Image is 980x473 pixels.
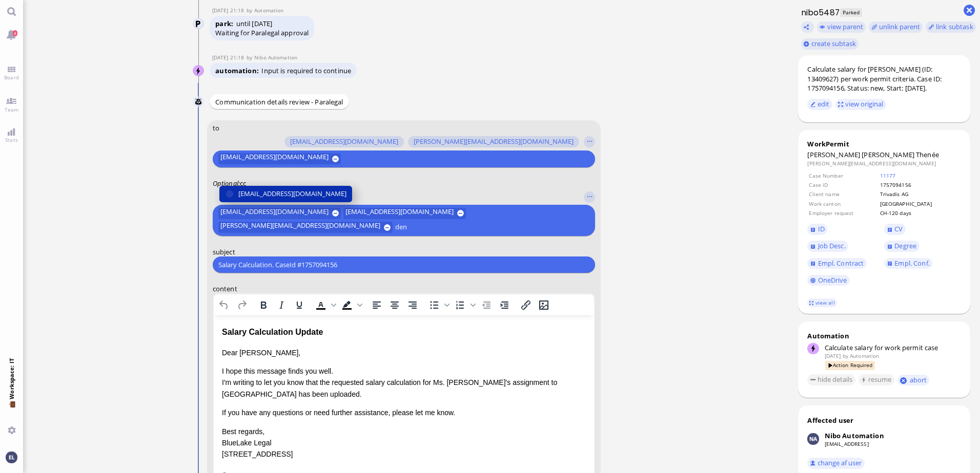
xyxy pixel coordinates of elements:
span: automation@nibo.ai [254,54,297,61]
span: [EMAIL_ADDRESS][DOMAIN_NAME] [238,188,346,199]
span: Empl. Contract [818,259,864,268]
div: Calculate salary for [PERSON_NAME] (ID: 13409627) per work permit criteria. Case ID: 1757094156, ... [807,64,961,93]
a: 11177 [880,172,896,179]
span: 💼 Workspace: IT [8,399,15,422]
button: abort [897,375,930,385]
span: Degree [894,241,916,250]
span: Action Required [825,361,875,370]
div: Nibo Automation [825,431,884,440]
button: [EMAIL_ADDRESS][DOMAIN_NAME] [218,208,341,219]
span: Optional [213,179,238,188]
div: Text color Black [312,298,338,312]
span: Job Desc. [818,241,846,250]
button: edit [807,99,832,110]
span: to [213,123,219,133]
span: until [236,19,251,28]
span: Empl. Conf. [894,259,929,268]
span: [EMAIL_ADDRESS][DOMAIN_NAME] [290,138,398,146]
button: change af user [807,458,865,469]
span: park [215,19,236,28]
span: Board [2,74,22,81]
button: Decrease indent [478,298,495,312]
span: [PERSON_NAME][EMAIL_ADDRESS][DOMAIN_NAME] [414,138,574,146]
button: Increase indent [496,298,513,312]
button: [EMAIL_ADDRESS][DOMAIN_NAME] [343,208,466,219]
a: Degree [884,241,919,252]
task-group-action-menu: link subtask [926,21,976,33]
dd: [PERSON_NAME][EMAIL_ADDRESS][DOMAIN_NAME] [807,160,961,167]
div: Numbered list [452,298,477,312]
img: Nibo Automation [807,433,819,444]
h1: nibo5487 [798,7,840,18]
td: Case Number [808,171,878,180]
button: Italic [273,298,290,312]
div: Background color Black [338,298,364,312]
td: CH-120 days [880,209,961,217]
span: Stats [3,136,21,143]
a: view all [807,298,837,307]
span: [EMAIL_ADDRESS][DOMAIN_NAME] [345,208,454,219]
button: unlink parent [869,21,923,33]
button: Undo [215,298,233,312]
span: [DATE] 21:18 [212,54,247,61]
span: Thenée [916,150,939,159]
td: Client name [808,190,878,198]
span: link subtask [936,22,973,31]
button: Copy ticket nibo5487 link to clipboard [801,21,814,33]
a: ID [807,224,827,235]
div: Affected user [807,416,853,425]
button: create subtask [801,38,859,50]
button: Insert/edit link [517,298,535,312]
button: Bold [255,298,272,312]
span: [DATE] [825,352,841,359]
span: by [247,7,255,14]
td: Employer request [808,209,878,217]
button: view parent [817,21,866,33]
td: 1757094156 [880,181,961,189]
span: [PERSON_NAME] [PERSON_NAME] [807,150,914,159]
div: Automation [807,331,961,340]
button: [EMAIL_ADDRESS][DOMAIN_NAME] [218,153,341,164]
span: [DATE] [252,19,272,28]
button: resume [859,374,895,385]
img: You [6,451,17,463]
span: cc [240,179,246,188]
button: Align center [386,298,403,312]
span: ID [818,224,825,233]
button: Insert/edit image [535,298,553,312]
span: content [213,284,237,293]
span: 4 [13,30,17,36]
div: Calculate salary for work permit case [825,343,961,352]
span: Parked [840,8,862,17]
span: automation [215,66,261,75]
span: automation@bluelakelegal.com [850,352,879,359]
button: [PERSON_NAME][EMAIL_ADDRESS][DOMAIN_NAME] [408,136,579,147]
button: hide details [807,374,855,385]
div: Bullet list [425,298,451,312]
td: Work canton [808,200,878,208]
div: Waiting for Paralegal approval [215,28,309,37]
a: Empl. Conf. [884,258,932,269]
td: Case ID [808,181,878,189]
a: Empl. Contract [807,258,866,269]
td: Trivadis AG [880,190,961,198]
img: Nibo Automation [193,66,205,77]
button: Align left [368,298,385,312]
button: view original [835,99,887,110]
span: [DATE] 21:18 [212,7,247,14]
span: [EMAIL_ADDRESS][DOMAIN_NAME] [220,208,329,219]
em: : [213,179,240,188]
a: OneDrive [807,275,850,286]
button: Align right [404,298,421,312]
span: subject [213,247,235,256]
a: CV [884,224,906,235]
button: Redo [233,298,251,312]
img: Automation [193,18,205,30]
span: CV [894,224,903,233]
span: [EMAIL_ADDRESS][DOMAIN_NAME] [220,153,329,164]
